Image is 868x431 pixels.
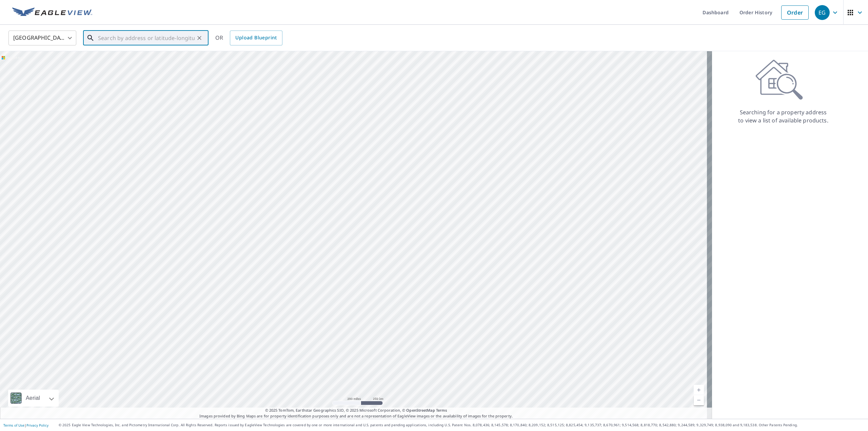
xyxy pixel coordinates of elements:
[815,5,830,20] div: EG
[230,31,282,45] a: Upload Blueprint
[8,390,59,407] div: Aerial
[406,408,435,413] a: OpenStreetMap
[3,423,24,428] a: Terms of Use
[3,423,48,427] p: |
[98,28,195,47] input: Search by address or latitude-longitude
[738,108,829,124] p: Searching for a property address to view a list of available products.
[215,31,282,45] div: OR
[235,34,277,42] span: Upload Blueprint
[24,390,42,407] div: Aerial
[265,408,447,413] span: © 2025 TomTom, Earthstar Geographics SIO, © 2025 Microsoft Corporation, ©
[694,385,704,395] a: Current Level 5, Zoom In
[436,408,447,413] a: Terms
[781,5,809,20] a: Order
[8,28,76,47] div: [GEOGRAPHIC_DATA]
[12,7,92,18] img: EV Logo
[195,33,204,43] button: Clear
[694,395,704,405] a: Current Level 5, Zoom Out
[59,423,865,428] p: © 2025 Eagle View Technologies, Inc. and Pictometry International Corp. All Rights Reserved. Repo...
[26,423,48,428] a: Privacy Policy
